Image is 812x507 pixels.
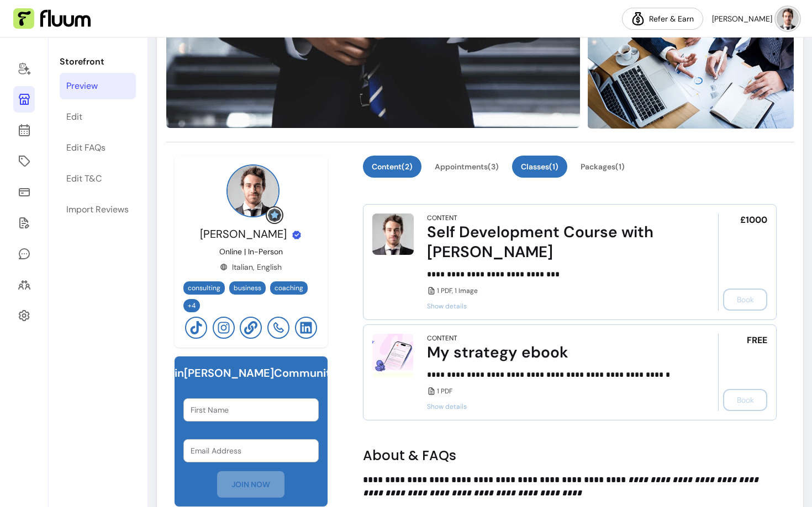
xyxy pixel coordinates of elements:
button: Appointments(3) [426,156,508,178]
a: Refer & Earn [622,8,703,30]
a: Edit [60,104,136,130]
div: £1000 [718,214,767,311]
a: Sales [13,179,35,205]
button: Classes(1) [512,156,567,178]
div: 1 PDF, 1 Image [427,286,688,295]
img: Fluum Logo [13,8,91,29]
img: Provider image [226,164,280,217]
div: Preview [66,79,98,93]
span: consulting [188,284,220,292]
button: Content(2) [363,156,421,178]
span: Show details [427,402,688,411]
a: Storefront [13,86,35,113]
a: Home [13,55,35,82]
h2: About & FAQs [363,447,777,465]
input: First Name [191,404,312,415]
a: My Messages [13,241,35,267]
a: Import Reviews [60,196,136,223]
div: Import Reviews [66,203,129,216]
div: Edit FAQs [66,141,106,154]
div: Italian, English [220,261,282,273]
span: coaching [275,284,303,292]
span: business [234,284,261,292]
div: 1 PDF [427,387,688,396]
button: Packages(1) [572,156,634,178]
div: My strategy ebook [427,343,688,362]
a: Edit T&C [60,166,136,192]
a: Forms [13,210,35,236]
a: Offerings [13,148,35,174]
a: Edit FAQs [60,135,136,161]
p: Storefront [60,55,136,68]
span: + 4 [186,301,198,310]
div: FREE [718,334,767,411]
img: My strategy ebook [372,334,414,377]
a: Clients [13,271,35,298]
p: Online | In-Person [219,246,283,257]
a: Settings [13,302,35,329]
div: Edit [66,110,82,124]
span: [PERSON_NAME] [200,227,287,241]
img: Self Development Course with John [372,214,414,255]
span: [PERSON_NAME] [712,13,772,24]
h6: Join [PERSON_NAME] Community! [162,365,340,381]
a: Preview [60,73,136,99]
a: Calendar [13,117,35,143]
div: Edit T&C [66,172,102,185]
img: image-2 [587,26,794,130]
div: Content [427,334,457,343]
span: Show details [427,302,688,311]
div: Self Development Course with [PERSON_NAME] [427,222,688,262]
div: Content [427,214,457,222]
img: Grow [268,209,281,222]
button: avatar[PERSON_NAME] [712,8,799,30]
input: Email Address [191,445,312,456]
img: avatar [777,8,799,30]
